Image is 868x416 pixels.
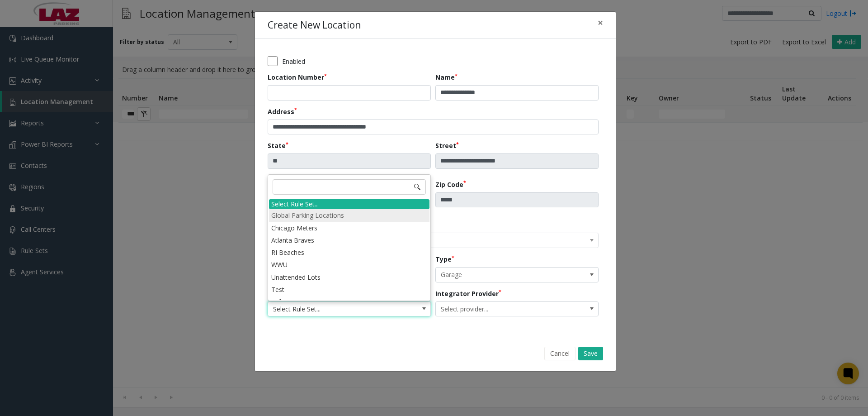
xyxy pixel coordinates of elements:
[435,141,459,150] label: Street
[435,72,458,82] label: Name
[436,302,566,316] span: Select provider...
[269,283,429,296] li: Test
[269,258,429,271] li: WWU
[544,347,576,360] button: Cancel
[269,246,429,258] li: RI Beaches
[269,271,429,283] li: Unattended Lots
[268,18,361,33] h4: Create New Location
[435,180,466,189] label: Zip Code
[269,199,429,209] div: Select Rule Set...
[269,209,429,221] li: Global Parking Locations
[578,347,603,360] button: Save
[268,302,398,316] span: Select Rule Set...
[269,222,429,234] li: Chicago Meters
[435,289,501,298] label: Integrator Provider
[269,234,429,246] li: Atlanta Braves
[268,141,288,150] label: State
[268,107,297,116] label: Address
[269,296,429,308] li: Enforcement
[598,16,603,29] span: ×
[282,57,305,66] label: Enabled
[435,254,454,264] label: Type
[436,268,566,282] span: Garage
[268,235,599,244] app-dropdown: The timezone is automatically set based on the address and cannot be edited.
[591,12,609,34] button: Close
[268,72,327,82] label: Location Number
